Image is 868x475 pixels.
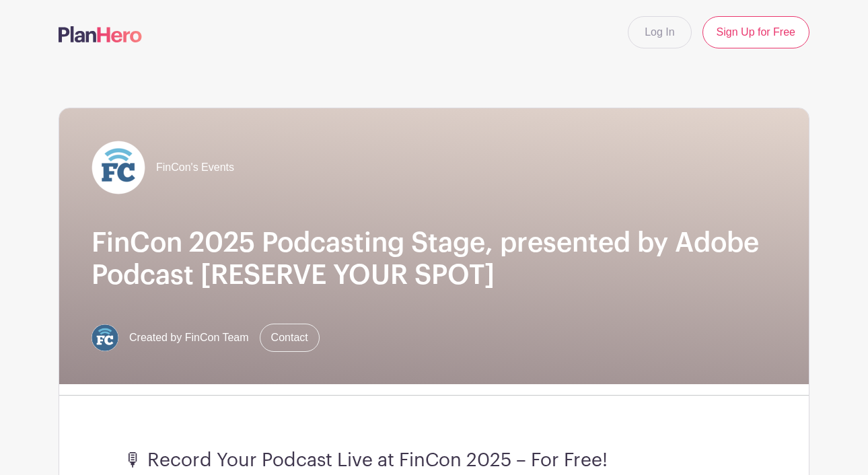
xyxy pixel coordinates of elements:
img: FC%20circle.png [92,324,118,351]
img: FC%20circle_white.png [92,141,145,194]
a: Log In [628,16,691,48]
span: Created by FinCon Team [129,330,249,346]
img: logo-507f7623f17ff9eddc593b1ce0a138ce2505c220e1c5a4e2b4648c50719b7d32.svg [59,26,142,42]
a: Contact [260,324,320,352]
h1: FinCon 2025 Podcasting Stage, presented by Adobe Podcast [RESERVE YOUR SPOT] [92,227,776,291]
a: Sign Up for Free [702,16,809,48]
span: FinCon's Events [156,159,234,176]
h3: 🎙 Record Your Podcast Live at FinCon 2025 – For Free! [124,449,744,472]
